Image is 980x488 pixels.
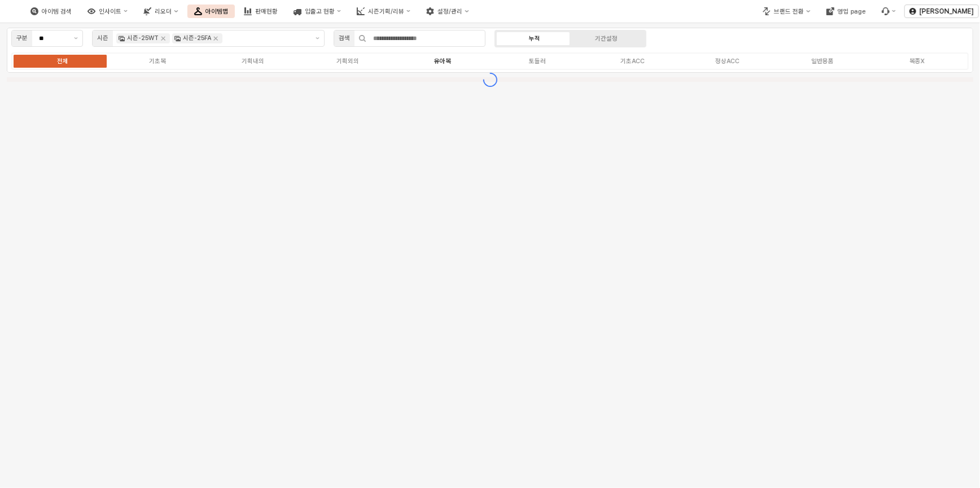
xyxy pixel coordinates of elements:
div: 시즌 [97,33,108,43]
div: 복종X [909,58,925,65]
div: 전체 [57,58,68,65]
div: 기획내의 [242,58,264,65]
label: 유아복 [395,56,490,66]
button: 아이템 검색 [24,5,78,18]
div: 입출고 현황 [305,8,335,15]
label: 일반용품 [775,56,870,66]
div: 검색 [339,33,350,43]
div: 시즌-25WT [127,33,159,43]
div: 브랜드 전환 [774,8,804,15]
label: 토들러 [490,56,585,66]
label: 기획외의 [300,56,395,66]
label: 기초복 [110,56,205,66]
div: 시즌기획/리뷰 [368,8,404,15]
div: 기획외의 [336,58,359,65]
div: Remove 시즌-25WT [161,36,165,41]
button: 아이템맵 [187,5,235,18]
div: 기초ACC [620,58,645,65]
div: 아이템 검색 [42,8,72,15]
button: 제안 사항 표시 [69,30,82,46]
label: 기초ACC [585,56,680,66]
label: 기간설정 [571,34,643,43]
label: 복종X [870,56,965,66]
button: 브랜드 전환 [756,5,817,18]
div: 기간설정 [595,35,618,42]
button: 시즌기획/리뷰 [350,5,417,18]
div: 누적 [529,35,540,42]
button: [PERSON_NAME] [904,5,979,18]
div: 시즌-25FA [183,33,211,43]
label: 전체 [15,56,110,66]
div: 설정/관리 [438,8,462,15]
button: 영업 page [820,5,873,18]
div: 구분 [16,33,28,43]
button: 판매현황 [237,5,285,18]
button: 리오더 [137,5,185,18]
div: 리오더 [155,8,172,15]
p: [PERSON_NAME] [920,7,974,16]
div: 아이템맵 [205,8,228,15]
button: 입출고 현황 [287,5,348,18]
label: 누적 [498,34,571,43]
div: 기초복 [149,58,166,65]
div: 인사이트 [99,8,121,15]
div: 영업 page [838,8,866,15]
div: Remove 시즌-25FA [213,36,218,41]
div: Menu item 6 [875,5,903,18]
div: 정상ACC [715,58,740,65]
div: 일반용품 [811,58,834,65]
button: 인사이트 [81,5,134,18]
button: 설정/관리 [419,5,475,18]
label: 기획내의 [205,56,300,66]
div: 토들러 [529,58,546,65]
div: 판매현황 [255,8,278,15]
div: 유아복 [434,58,451,65]
button: 제안 사항 표시 [311,30,324,46]
label: 정상ACC [680,56,775,66]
